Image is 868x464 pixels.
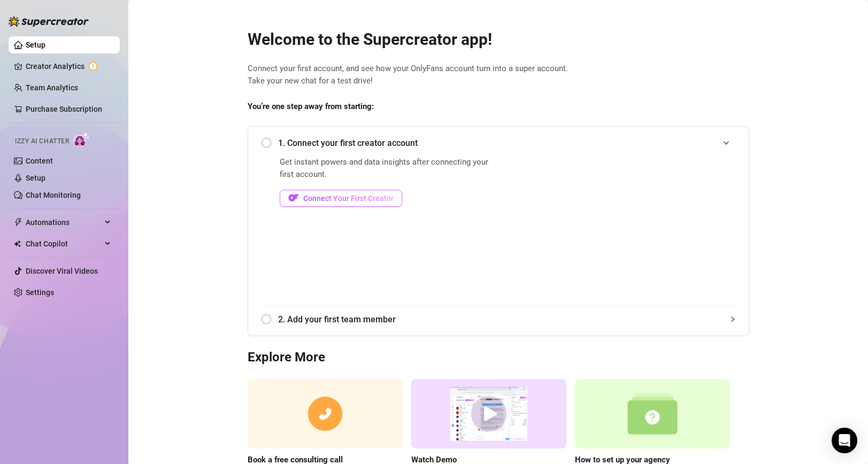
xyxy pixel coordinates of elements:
span: Automations [26,214,102,231]
img: AI Chatter [73,132,90,148]
a: Purchase Subscription [26,105,102,113]
a: Creator Analytics exclamation-circle [26,58,111,75]
span: 1. Connect your first creator account [278,136,736,150]
span: Chat Copilot [26,235,102,252]
img: OF [288,192,299,203]
h2: Welcome to the Supercreator app! [248,29,749,50]
a: Settings [26,288,54,297]
img: setup agency guide [575,379,730,449]
a: Chat Monitoring [26,191,81,199]
a: Discover Viral Videos [26,267,98,275]
div: 2. Add your first team member [261,306,736,332]
img: logo-BBDzfeDw.svg [9,16,89,27]
span: Connect Your First Creator [303,194,394,203]
h3: Explore More [248,349,749,366]
a: Setup [26,41,45,49]
a: Team Analytics [26,83,78,92]
span: 2. Add your first team member [278,313,736,326]
div: 1. Connect your first creator account [261,130,736,156]
img: Chat Copilot [14,240,21,248]
span: expanded [723,140,729,146]
span: thunderbolt [14,218,22,227]
a: OFConnect Your First Creator [280,190,495,207]
strong: You’re one step away from starting: [248,102,374,111]
span: Get instant powers and data insights after connecting your first account. [280,156,495,181]
a: Content [26,157,53,165]
span: collapsed [729,316,736,322]
a: Setup [26,174,45,182]
div: Open Intercom Messenger [832,428,857,453]
img: supercreator demo [411,379,566,449]
button: OFConnect Your First Creator [280,190,402,207]
span: Izzy AI Chatter [15,136,69,146]
span: Connect your first account, and see how your OnlyFans account turn into a super account. Take you... [248,63,749,88]
iframe: Add Creators [522,156,736,293]
img: consulting call [248,379,403,449]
